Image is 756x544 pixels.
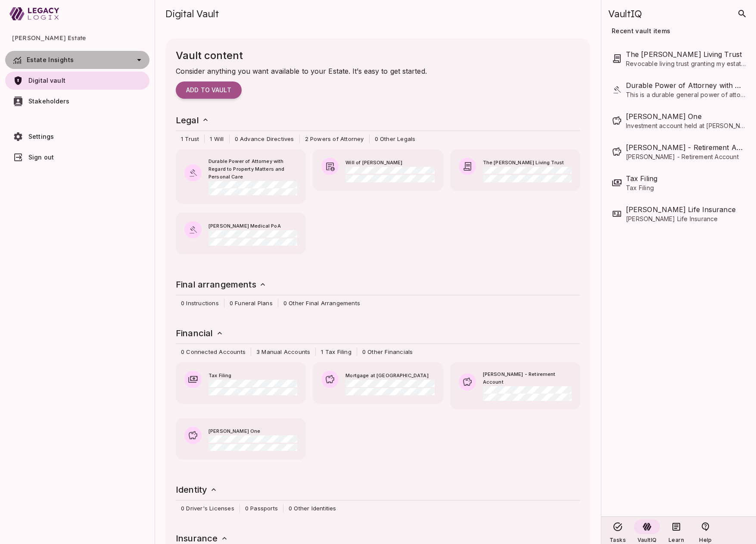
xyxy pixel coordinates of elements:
span: Digital vault [28,77,65,84]
div: [PERSON_NAME] OneInvestment account held at [PERSON_NAME] [PERSON_NAME] [612,105,746,136]
span: The [PERSON_NAME] Living Trust [483,159,572,167]
span: 0 Passports [240,504,283,513]
span: [PERSON_NAME] - Retirement Account [483,371,572,386]
div: Financial 0 Connected Accounts3 Manual Accounts1 Tax Filing0 Other Financials [167,322,589,360]
a: Settings [5,128,149,146]
div: Estate Insights [5,51,149,69]
span: Tax Filing [626,184,746,192]
span: 0 Funeral Plans [224,299,278,307]
span: The Henry Smith Living Trust [626,49,746,59]
button: Will of [PERSON_NAME] [313,149,443,191]
span: Tasks [610,537,626,543]
span: 0 Connected Accounts [176,347,251,356]
span: Tax Filing [626,173,746,184]
div: Legal 1 Trust1 Will0 Advance Directives2 Powers of Attorney0 Other Legals [167,109,589,147]
span: Schwab - Retirement Account [626,142,746,153]
span: 3 Manual Accounts [251,347,315,356]
button: [PERSON_NAME] - Retirement Account [450,362,580,409]
span: 1 Trust [176,134,204,143]
a: Stakeholders [5,92,149,110]
button: [PERSON_NAME] Medical PoA [176,213,306,254]
div: Tax FilingTax Filing [612,167,746,198]
div: The [PERSON_NAME] Living TrustRevocable living trust granting my estate to the spouse, then to ch... [612,43,746,74]
span: Add to vault [186,86,231,94]
h6: Legal [176,113,210,127]
div: [PERSON_NAME] Life Insurance[PERSON_NAME] Life Insurance [612,198,746,229]
span: Digital Vault [165,8,219,20]
span: Stakeholders [28,97,69,105]
a: Sign out [5,148,149,166]
span: 1 Will [205,134,229,143]
span: [PERSON_NAME] One [208,428,297,435]
span: Help [699,537,712,543]
span: Durable Power of Attorney with Regard to Property Matters and Personal Care [626,80,746,91]
button: Add to vault [176,81,242,99]
span: Mortgage at [GEOGRAPHIC_DATA] [345,372,434,380]
span: 0 Other Final Arrangements [278,299,365,307]
div: Identity 0 Driver's Licenses0 Passports0 Other Identities [167,478,589,517]
span: 0 Other Financials [357,347,418,356]
a: Digital vault [5,72,149,90]
span: [PERSON_NAME] - Retirement Account [626,153,746,161]
div: Final arrangements 0 Instructions0 Funeral Plans0 Other Final Arrangements [167,273,589,312]
button: Mortgage at [GEOGRAPHIC_DATA] [313,362,443,404]
button: Tax Filing [176,362,306,404]
span: Investment account held at [PERSON_NAME] [PERSON_NAME] [626,122,746,130]
span: 0 Instructions [176,299,224,307]
h6: Financial [176,326,224,340]
div: [PERSON_NAME] - Retirement Account[PERSON_NAME] - Retirement Account [612,136,746,167]
span: Estate Insights [27,56,74,63]
span: VaultIQ [638,537,656,543]
button: The [PERSON_NAME] Living Trust [450,149,580,191]
span: Settings [28,133,54,140]
span: Recent vault items [612,28,670,36]
span: This is a durable general power of attorney document executed by [PERSON_NAME] on [DATE] in [US_S... [626,91,746,99]
span: 0 Other Identities [283,504,342,513]
span: 0 Other Legals [370,134,421,143]
span: Tax Filing [208,372,297,380]
span: Vault content [176,49,243,62]
span: 2 Powers of Attorney [300,134,369,143]
span: Will of [PERSON_NAME] [345,159,434,167]
span: Consider anything you want available to your Estate. It’s easy to get started. [176,67,427,75]
button: [PERSON_NAME] One [176,418,306,460]
h6: Final arrangements [176,278,267,291]
h6: Identity [176,483,218,497]
span: Schwab One [626,111,746,122]
span: [PERSON_NAME] Estate [12,28,143,48]
span: [PERSON_NAME] Life Insurance [626,215,746,223]
span: Revocable living trust granting my estate to the spouse, then to children and charitable gifts. [626,59,746,68]
span: Sign out [28,153,54,161]
span: Henry Smith Life Insurance [626,204,746,215]
span: Learn [669,537,684,543]
span: 0 Advance Directives [230,134,299,143]
span: 1 Tax Filing [316,347,356,356]
span: [PERSON_NAME] Medical PoA [208,222,297,230]
div: Durable Power of Attorney with Regard to Property Matters and Personal CareThis is a durable gene... [612,74,746,105]
span: Durable Power of Attorney with Regard to Property Matters and Personal Care [208,158,297,181]
button: Durable Power of Attorney with Regard to Property Matters and Personal Care [176,149,306,204]
span: 0 Driver's Licenses [176,504,240,513]
span: VaultIQ [608,8,641,20]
